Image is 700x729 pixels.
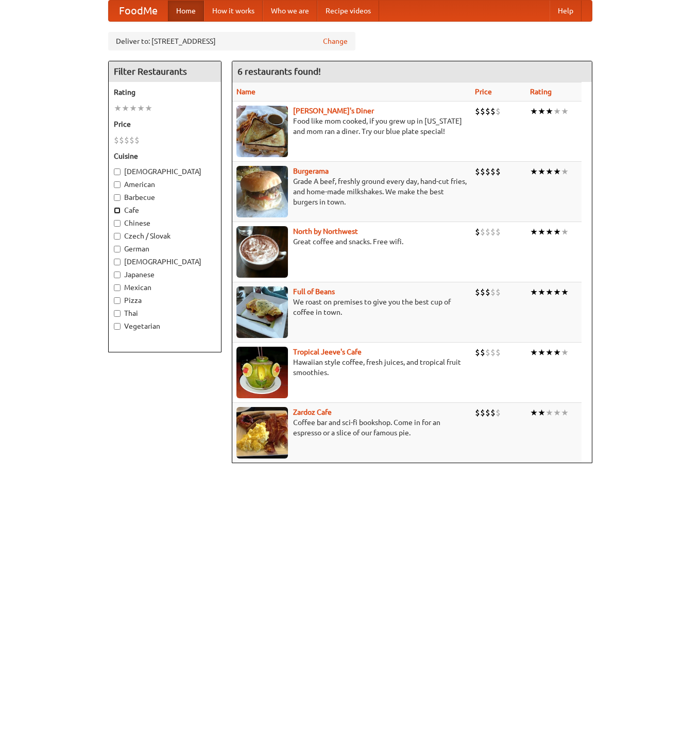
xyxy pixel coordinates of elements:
[561,166,569,177] li: ★
[496,226,501,238] li: $
[538,286,545,298] li: ★
[475,226,480,238] li: $
[475,166,480,177] li: $
[550,1,582,21] a: Help
[490,286,496,298] li: $
[129,103,137,114] li: ★
[236,166,288,217] img: burgerama.jpg
[496,286,501,298] li: $
[236,116,467,137] p: Food like mom cooked, if you grew up in [US_STATE] and mom ran a diner. Try our blue plate special!
[114,181,121,188] input: American
[122,103,129,114] li: ★
[475,88,492,96] a: Price
[114,282,216,293] label: Mexican
[293,167,329,175] a: Burgerama
[530,407,538,418] li: ★
[114,323,121,330] input: Vegetarian
[293,408,332,416] a: Zardoz Cafe
[545,407,553,418] li: ★
[490,407,496,418] li: $
[109,61,221,82] h4: Filter Restaurants
[114,103,122,114] li: ★
[485,347,490,358] li: $
[538,106,545,117] li: ★
[530,166,538,177] li: ★
[114,207,121,214] input: Cafe
[480,226,485,238] li: $
[114,166,216,177] label: [DEMOGRAPHIC_DATA]
[553,166,561,177] li: ★
[561,106,569,117] li: ★
[114,231,216,241] label: Czech / Slovak
[538,347,545,358] li: ★
[475,407,480,418] li: $
[134,134,140,146] li: $
[237,66,321,76] ng-pluralize: 6 restaurants found!
[236,106,288,157] img: sallys.jpg
[263,1,317,21] a: Who we are
[561,286,569,298] li: ★
[490,166,496,177] li: $
[480,407,485,418] li: $
[530,347,538,358] li: ★
[114,244,216,254] label: German
[323,36,348,46] a: Change
[114,308,216,318] label: Thai
[485,226,490,238] li: $
[293,227,358,235] a: North by Northwest
[236,286,288,338] img: beans.jpg
[114,218,216,228] label: Chinese
[480,347,485,358] li: $
[485,166,490,177] li: $
[561,347,569,358] li: ★
[114,246,121,252] input: German
[124,134,129,146] li: $
[553,347,561,358] li: ★
[129,134,134,146] li: $
[480,166,485,177] li: $
[496,347,501,358] li: $
[553,106,561,117] li: ★
[114,297,121,304] input: Pizza
[114,310,121,317] input: Thai
[490,226,496,238] li: $
[496,106,501,117] li: $
[490,106,496,117] li: $
[545,286,553,298] li: ★
[475,106,480,117] li: $
[119,134,124,146] li: $
[108,32,355,50] div: Deliver to: [STREET_ADDRESS]
[496,166,501,177] li: $
[530,286,538,298] li: ★
[485,106,490,117] li: $
[114,134,119,146] li: $
[145,103,152,114] li: ★
[530,88,552,96] a: Rating
[114,194,121,201] input: Barbecue
[561,407,569,418] li: ★
[553,286,561,298] li: ★
[236,297,467,317] p: We roast on premises to give you the best cup of coffee in town.
[530,226,538,238] li: ★
[496,407,501,418] li: $
[114,259,121,265] input: [DEMOGRAPHIC_DATA]
[490,347,496,358] li: $
[114,284,121,291] input: Mexican
[293,348,362,356] b: Tropical Jeeve's Cafe
[114,205,216,215] label: Cafe
[545,166,553,177] li: ★
[293,107,374,115] a: [PERSON_NAME]'s Diner
[317,1,379,21] a: Recipe videos
[530,106,538,117] li: ★
[114,272,121,278] input: Japanese
[109,1,168,21] a: FoodMe
[114,179,216,190] label: American
[236,236,467,247] p: Great coffee and snacks. Free wifi.
[114,87,216,97] h5: Rating
[114,168,121,175] input: [DEMOGRAPHIC_DATA]
[538,226,545,238] li: ★
[236,417,467,438] p: Coffee bar and sci-fi bookshop. Come in for an espresso or a slice of our famous pie.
